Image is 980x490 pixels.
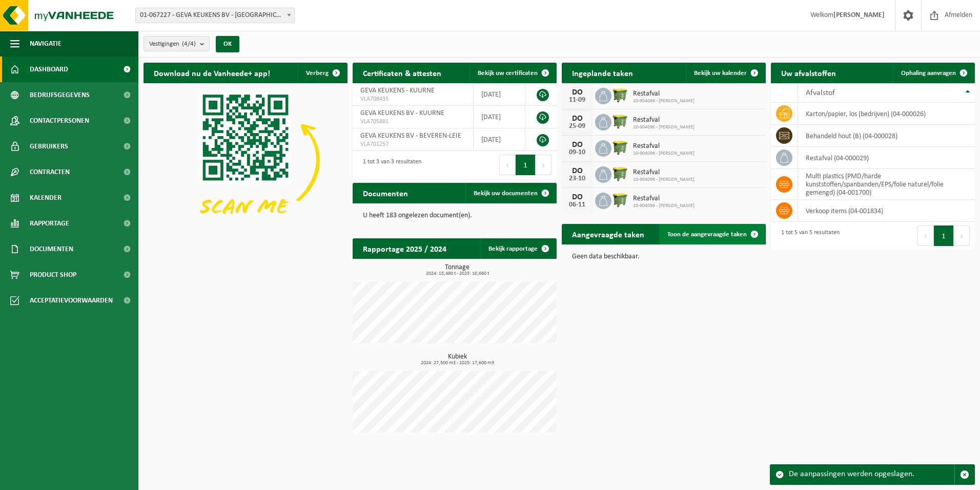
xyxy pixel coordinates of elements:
[499,155,516,175] button: Previous
[567,175,587,182] div: 23-10
[516,155,536,175] button: 1
[353,183,418,203] h2: Documenten
[567,123,587,130] div: 25-09
[567,97,587,104] div: 11-09
[30,159,70,185] span: Contracten
[633,90,695,98] span: Restafval
[358,361,557,366] span: 2024: 27,500 m3 - 2025: 17,600 m3
[144,63,280,83] h2: Download nu de Vanheede+ app!
[667,231,747,238] span: Toon de aangevraagde taken
[358,353,557,366] h3: Kubiek
[633,116,695,124] span: Restafval
[567,193,587,201] div: DO
[30,236,73,262] span: Documenten
[806,89,835,97] span: Afvalstof
[633,98,695,104] span: 10-904096 - [PERSON_NAME]
[633,195,695,203] span: Restafval
[572,253,756,260] p: Geen data beschikbaar.
[306,70,329,77] span: Verberg
[833,11,885,19] strong: [PERSON_NAME]
[562,224,655,244] h2: Aangevraagde taken
[478,70,538,77] span: Bekijk uw certificaten
[144,83,348,237] img: Download de VHEPlus App
[216,36,239,52] button: OK
[30,56,68,82] span: Dashboard
[363,212,546,219] p: U heeft 183 ongelezen document(en).
[30,31,62,56] span: Navigatie
[360,87,435,95] span: GEVA KEUKENS - KUURNE
[633,177,695,183] span: 10-904096 - [PERSON_NAME]
[358,271,557,276] span: 2024: 15,480 t - 2025: 10,660 t
[611,191,629,209] img: WB-1100-HPE-GN-50
[149,36,196,52] span: Vestigingen
[798,169,975,200] td: multi plastics (PMD/harde kunststoffen/spanbanden/EPS/folie naturel/folie gemengd) (04-001700)
[30,82,90,108] span: Bedrijfsgegevens
[358,154,421,176] div: 1 tot 3 van 3 resultaten
[30,211,69,236] span: Rapportage
[893,63,974,83] a: Ophaling aanvragen
[353,238,457,258] h2: Rapportage 2025 / 2024
[360,132,461,140] span: GEVA KEUKENS BV - BEVEREN-LEIE
[633,150,695,157] span: 10-904096 - [PERSON_NAME]
[567,141,587,149] div: DO
[360,109,444,117] span: GEVA KEUKENS BV - KUURNE
[776,224,840,247] div: 1 tot 5 van 5 resultaten
[469,63,556,83] a: Bekijk uw certificaten
[358,264,557,276] h3: Tonnage
[136,8,294,23] span: 01-067227 - GEVA KEUKENS BV - HARELBEKE
[798,200,975,222] td: verkoop items (04-001834)
[567,149,587,156] div: 09-10
[474,106,525,128] td: [DATE]
[30,185,62,211] span: Kalender
[353,63,452,83] h2: Certificaten & attesten
[934,225,954,246] button: 1
[633,142,695,150] span: Restafval
[30,288,113,313] span: Acceptatievoorwaarden
[954,225,970,246] button: Next
[474,128,525,151] td: [DATE]
[465,183,556,203] a: Bekijk uw documenten
[562,63,643,83] h2: Ingeplande taken
[474,190,538,197] span: Bekijk uw documenten
[798,125,975,147] td: behandeld hout (B) (04-000028)
[144,36,210,51] button: Vestigingen(4/4)
[298,63,346,83] button: Verberg
[611,86,629,104] img: WB-1100-HPE-GN-50
[360,118,465,126] span: VLA705881
[917,225,934,246] button: Previous
[633,124,695,130] span: 10-904096 - [PERSON_NAME]
[798,147,975,169] td: restafval (04-000029)
[901,70,956,77] span: Ophaling aanvragen
[567,201,587,209] div: 06-11
[771,63,846,83] h2: Uw afvalstoffen
[686,63,765,83] a: Bekijk uw kalender
[659,224,765,244] a: Toon de aangevraagde taken
[611,112,629,130] img: WB-1100-HPE-GN-50
[798,103,975,125] td: karton/papier, los (bedrijven) (04-000026)
[789,465,954,484] div: De aanpassingen werden opgeslagen.
[694,70,747,77] span: Bekijk uw kalender
[135,8,295,23] span: 01-067227 - GEVA KEUKENS BV - HARELBEKE
[536,155,552,175] button: Next
[567,115,587,123] div: DO
[611,165,629,182] img: WB-1100-HPE-GN-50
[633,203,695,209] span: 10-904096 - [PERSON_NAME]
[633,168,695,177] span: Restafval
[360,140,465,148] span: VLA701257
[567,88,587,97] div: DO
[611,139,629,156] img: WB-1100-HPE-GN-50
[30,134,68,159] span: Gebruikers
[360,95,465,103] span: VLA708435
[30,108,89,134] span: Contactpersonen
[480,238,556,259] a: Bekijk rapportage
[567,167,587,175] div: DO
[30,262,76,288] span: Product Shop
[474,83,525,106] td: [DATE]
[182,41,196,47] count: (4/4)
